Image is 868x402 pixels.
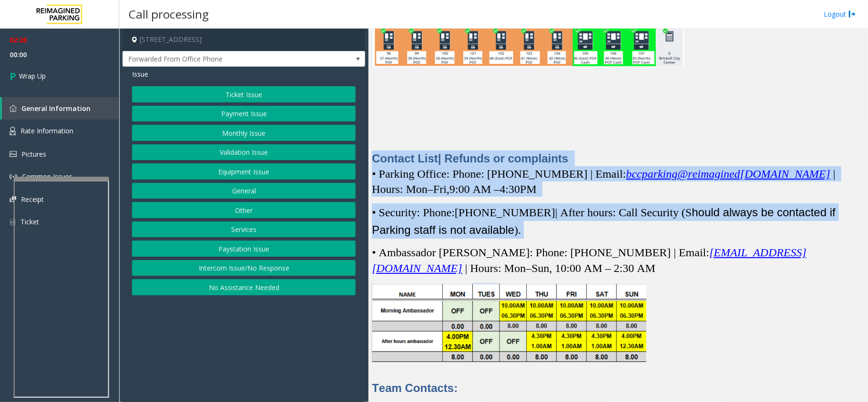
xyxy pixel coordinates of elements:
span: | Hours: Mon–Sun, 10:00 AM – 2:30 AM [465,262,656,274]
span: : [505,183,509,195]
span: hould always be contacted if Parking staff is not available [372,206,836,236]
span: General Information [21,104,91,113]
span: ). [372,206,836,236]
span: :00 AM – [455,183,500,195]
h3: Call processing [124,2,214,26]
span: 3 [509,183,514,195]
button: Equipment Issue [132,163,356,180]
img: 'icon' [10,196,16,202]
span: Issue [132,69,148,79]
span: Wrap Up [19,71,46,81]
span: [PHONE_NUMBER] [455,206,555,219]
button: Other [132,202,356,218]
span: [EMAIL_ADDRESS][DOMAIN_NAME] [372,246,807,274]
span: | [833,168,836,180]
button: Payment Issue [132,106,356,122]
span: , [447,183,449,195]
span: 4 [500,183,505,195]
span: bccparking@re [626,168,697,180]
img: 'icon' [10,105,17,112]
span: Hours: Mon– [372,183,433,195]
span: P [520,183,526,195]
img: 'icon' [10,151,17,157]
span: Team Contacts: [372,382,458,394]
span: • Ambassador [PERSON_NAME]: Phone: [PHONE_NUMBER] | Email: [372,246,709,259]
button: Validation Issue [132,144,356,161]
span: 9 [449,183,455,195]
span: imagined [698,168,740,180]
img: 'icon' [10,173,17,181]
span: Contact List [372,152,438,165]
span: | After hours: Call Security (S [555,206,692,219]
img: 'icon' [10,218,16,226]
img: logout [848,9,856,19]
button: No Assistance Needed [132,279,356,295]
button: Ticket Issue [132,86,356,102]
span: Pictures [21,150,46,159]
button: Paystation Issue [132,241,356,257]
span: • Parking Office: Phone: [PHONE_NUMBER] | Email: [372,168,626,180]
span: 0 [514,183,520,195]
span: • Security: Phone: [372,206,455,219]
button: Monthly Issue [132,125,356,141]
span: Rate Information [20,126,73,135]
button: Services [132,221,356,238]
a: Logout [824,9,856,19]
button: Intercom Issue/No Response [132,260,356,276]
span: Fri [433,183,447,195]
button: General [132,183,356,199]
span: [DOMAIN_NAME] [740,168,830,180]
span: Forwarded From Office Phone [123,51,317,67]
a: General Information [2,97,119,120]
span: Common Issues [22,172,72,181]
h4: [STREET_ADDRESS] [123,29,365,51]
span: M [526,183,536,195]
span: | Refunds or complaints [438,152,568,165]
img: 763383c60ffa452fa10cbfa068f4c9f2.jpg [372,283,646,362]
img: 'icon' [10,127,16,135]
